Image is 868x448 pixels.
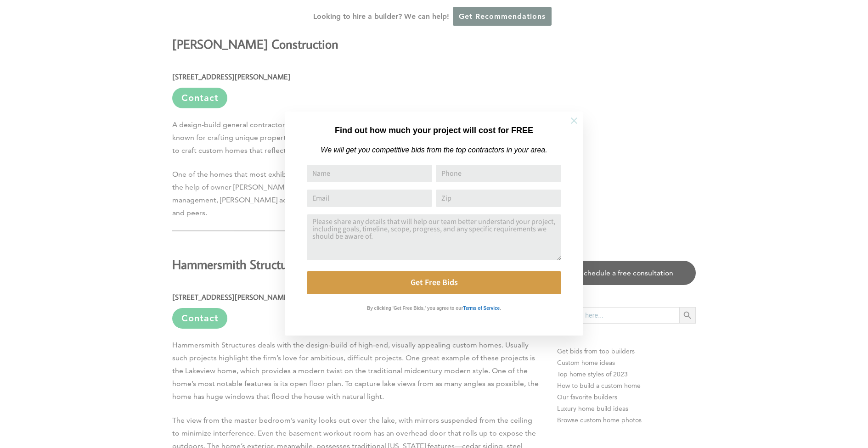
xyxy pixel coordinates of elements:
button: Get Free Bids [307,271,561,294]
strong: Find out how much your project will cost for FREE [335,126,533,135]
input: Email Address [307,190,432,207]
strong: By clicking 'Get Free Bids,' you agree to our [367,306,463,311]
iframe: Drift Widget Chat Controller [692,382,857,437]
em: We will get you competitive bids from the top contractors in your area. [321,146,547,154]
input: Phone [436,165,561,182]
textarea: Comment or Message [307,214,561,260]
a: Terms of Service [463,303,500,311]
button: Close [558,105,590,137]
input: Name [307,165,432,182]
strong: Terms of Service [463,306,500,311]
input: Zip [436,190,561,207]
strong: . [500,306,501,311]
